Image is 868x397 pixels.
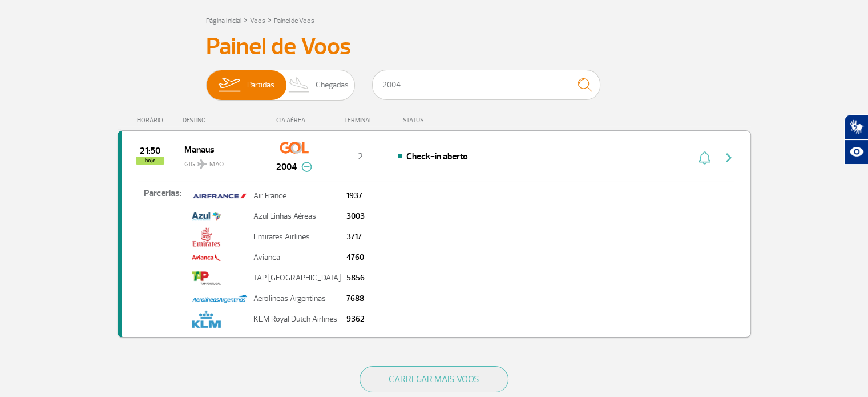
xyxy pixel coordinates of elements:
[253,274,341,282] p: TAP [GEOGRAPHIC_DATA]
[844,139,868,165] button: Abrir recursos assistivos.
[274,17,314,25] a: Painel de Voos
[397,117,490,124] div: STATUS
[253,295,341,303] p: Aerolineas Argentinas
[722,151,736,165] img: seta-direita-painel-voo.svg
[192,186,248,206] img: property-1airfrance.jpg
[346,212,365,220] p: 3003
[358,151,363,162] span: 2
[282,70,316,100] img: slider-desembarque
[121,117,183,124] div: HORÁRIO
[360,366,508,392] button: CARREGAR MAIS VOOS
[206,17,241,25] a: Página Inicial
[192,310,221,329] img: klm.png
[211,70,247,100] img: slider-embarque
[122,186,189,321] p: Parcerias:
[183,117,266,124] div: DESTINO
[346,254,365,262] p: 4760
[209,159,224,170] span: MAO
[184,153,257,170] span: GIG
[406,151,468,162] span: Check-in aberto
[192,289,248,308] img: Property%201%3DAEROLINEAS.jpg
[192,207,221,226] img: azul.png
[301,162,312,172] img: menos-info-painel-voo.svg
[268,13,272,26] a: >
[323,117,397,124] div: TERMINAL
[197,159,207,169] img: destiny_airplane.svg
[192,227,221,247] img: emirates.png
[253,233,341,241] p: Emirates Airlines
[844,114,868,165] div: Plugin de acessibilidade da Hand Talk.
[184,142,257,157] span: Manaus
[244,13,248,26] a: >
[136,157,164,165] span: hoje
[699,151,710,165] img: sino-painel-voo.svg
[253,192,341,200] p: Air France
[250,17,265,25] a: Voos
[206,33,663,61] h3: Painel de Voos
[140,147,160,155] span: 2025-09-28 21:50:00
[346,295,365,303] p: 7688
[346,274,365,282] p: 5856
[372,70,600,100] input: Voo, cidade ou cia aérea
[276,160,297,174] span: 2004
[346,315,365,323] p: 9362
[346,192,365,200] p: 1937
[266,117,323,124] div: CIA AÉREA
[192,248,221,267] img: avianca.png
[247,70,274,100] span: Partidas
[844,114,868,139] button: Abrir tradutor de língua de sinais.
[253,315,341,323] p: KLM Royal Dutch Airlines
[316,70,349,100] span: Chegadas
[192,268,221,288] img: tap.png
[253,254,341,262] p: Avianca
[253,212,341,220] p: Azul Linhas Aéreas
[346,233,365,241] p: 3717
